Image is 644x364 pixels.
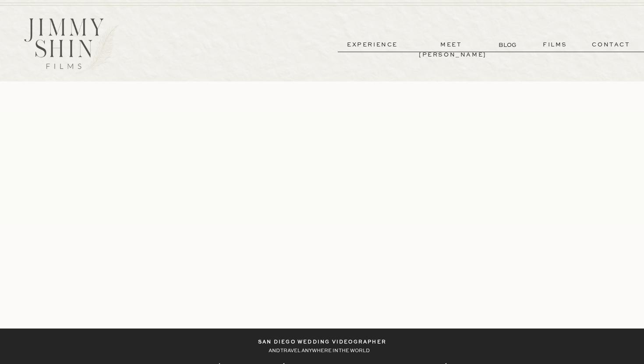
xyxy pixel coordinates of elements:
a: experience [340,40,405,50]
a: films [534,40,577,50]
a: meet [PERSON_NAME] [419,40,484,50]
a: contact [580,40,643,50]
a: BLOG [499,40,518,49]
b: San Diego wedding videographer [258,340,386,345]
p: AND TRAVEL ANYWHERE IN THE WORLD [269,347,375,356]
